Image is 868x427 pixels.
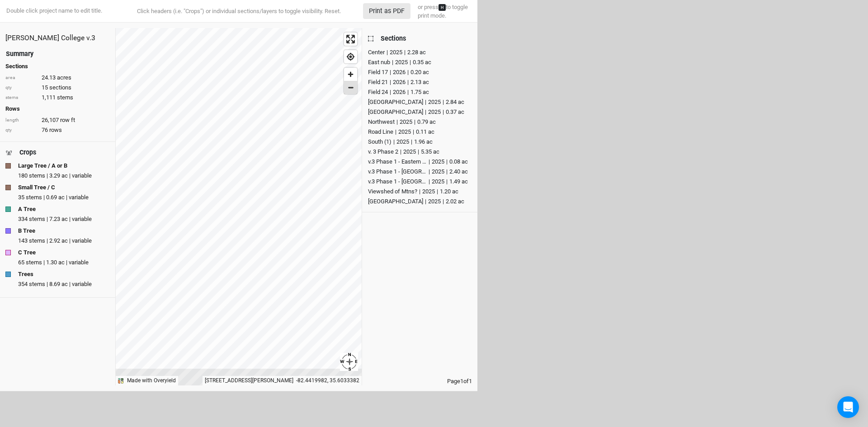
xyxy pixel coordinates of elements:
button: v.3 Phase 1 - Eastern row|2025|0.08 ac [368,157,468,165]
div: 354 stems | 8.69 ac | variable [18,280,110,288]
div: 2025 5.35 ac [398,147,439,156]
div: 2025 2.40 ac [427,167,468,176]
div: [GEOGRAPHIC_DATA] [368,197,423,206]
div: | [414,117,415,127]
div: 143 stems | 2.92 ac | variable [18,237,110,245]
button: Print as PDF [363,3,410,19]
div: [STREET_ADDRESS][PERSON_NAME] -82.4419982, 35.6033382 [203,376,362,385]
strong: Large Tree / A or B [18,162,67,170]
div: Field 24 [368,88,388,97]
div: length [5,117,37,124]
div: | [395,127,396,136]
button: Reset. [325,7,341,16]
div: qty [5,84,37,91]
div: 2026 1.75 ac [388,88,429,97]
div: Open Intercom Messenger [837,396,859,418]
button: Field 24|2026|1.75 ac [368,87,468,95]
div: | [392,58,393,67]
div: | [418,147,419,156]
div: | [425,108,426,117]
strong: Small Tree / C [18,183,55,192]
div: | [446,167,448,176]
button: Field 17|2026|0.20 ac [368,67,468,75]
div: Crops [19,148,36,157]
div: Made with Overyield [127,377,176,385]
div: | [407,68,409,77]
button: Center|2025|2.28 ac [368,47,468,56]
div: v. 3 Phase 2 [368,147,398,156]
span: row ft [60,116,75,124]
button: Zoom out [344,81,357,94]
button: Zoom in [344,68,357,81]
div: Sections [381,34,406,43]
div: Viewshed of Mtns? [368,187,417,196]
div: East nub [368,58,390,67]
div: 334 stems | 7.23 ac | variable [18,215,110,223]
div: v.3 Phase 1 - Eastern row [368,157,427,166]
button: [GEOGRAPHIC_DATA]|2025|2.84 ac [368,97,468,105]
div: Click headers (i.e. "Crops") or individual sections/layers to toggle visibility. [119,7,359,16]
div: | [429,157,430,166]
button: Road Line|2025|0.11 ac [368,127,468,135]
div: | [446,157,448,166]
button: v.3 Phase 1 - [GEOGRAPHIC_DATA]|2025|2.40 ac [368,167,468,175]
div: 24.13 [5,74,110,82]
div: [GEOGRAPHIC_DATA] [368,98,423,107]
span: acres [57,74,71,82]
div: | [410,58,411,67]
div: 2025 1.96 ac [392,137,433,146]
div: Field 21 [368,78,388,87]
div: stems [5,94,37,101]
div: 65 stems | 1.30 ac | variable [18,258,110,267]
div: | [390,88,391,97]
div: Page 1 of 1 [362,377,477,385]
div: | [400,147,401,156]
div: Northwest [368,117,395,127]
button: Viewshed of Mtns?|2025|1.20 ac [368,187,468,195]
div: 2025 0.37 ac [423,108,464,117]
div: 35 stems | 0.69 ac | variable [18,193,110,202]
div: 2025 2.84 ac [423,98,464,107]
div: | [407,78,409,87]
button: v.3 Phase 1 - [GEOGRAPHIC_DATA]|2025|1.49 ac [368,177,468,185]
div: 15 [5,84,110,92]
div: | [425,98,426,107]
button: Field 21|2026|2.13 ac [368,77,468,85]
button: Find my location [344,50,357,63]
div: Center [368,48,385,57]
div: 2025 2.28 ac [385,48,426,57]
div: [GEOGRAPHIC_DATA] [368,108,423,117]
strong: C Tree [18,249,36,257]
div: v.3 Phase 1 - [GEOGRAPHIC_DATA] [368,177,427,186]
div: 2026 0.20 ac [388,68,429,77]
div: | [419,187,420,196]
div: | [393,137,395,146]
div: 2025 1.20 ac [417,187,458,196]
div: | [413,127,414,136]
div: 2026 2.13 ac [388,78,429,87]
div: | [396,117,398,127]
button: South (1)|2025|1.96 ac [368,137,468,145]
span: rows [49,126,62,134]
div: qty [5,127,37,134]
div: Warren Wilson College v.3 [5,33,110,43]
button: Enter fullscreen [344,33,357,46]
span: stems [57,94,73,102]
div: Field 17 [368,68,388,77]
button: Northwest|2025|0.79 ac [368,117,468,125]
button: v. 3 Phase 2|2025|5.35 ac [368,147,468,155]
strong: B Tree [18,227,35,235]
span: sections [49,84,71,92]
button: [GEOGRAPHIC_DATA]|2025|2.02 ac [368,197,468,205]
div: 2025 0.08 ac [427,157,468,166]
div: 2025 0.35 ac [390,58,431,67]
div: 2025 2.02 ac [423,197,464,206]
button: [GEOGRAPHIC_DATA]|2025|0.37 ac [368,107,468,115]
div: | [437,187,438,196]
div: South (1) [368,137,392,146]
canvas: Map [116,28,362,385]
h4: Sections [5,63,110,70]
